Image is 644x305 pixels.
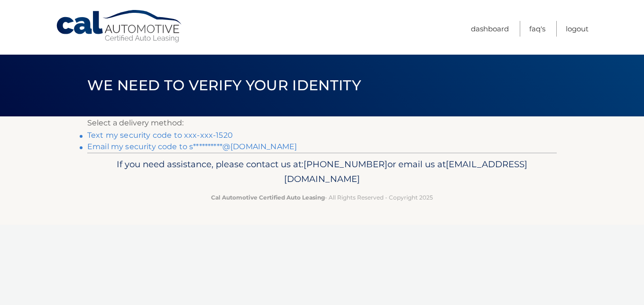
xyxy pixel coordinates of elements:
a: Cal Automotive [55,10,184,43]
a: Logout [566,21,589,37]
span: We need to verify your identity [87,76,361,94]
a: Dashboard [471,21,509,37]
a: Email my security code to s**********@[DOMAIN_NAME] [87,142,297,151]
p: - All Rights Reserved - Copyright 2025 [93,192,551,202]
strong: Cal Automotive Certified Auto Leasing [211,194,325,201]
p: Select a delivery method: [87,116,557,130]
p: If you need assistance, please contact us at: or email us at [93,157,551,187]
span: [PHONE_NUMBER] [304,159,387,170]
a: FAQ's [529,21,545,37]
a: Text my security code to xxx-xxx-1520 [87,131,233,140]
